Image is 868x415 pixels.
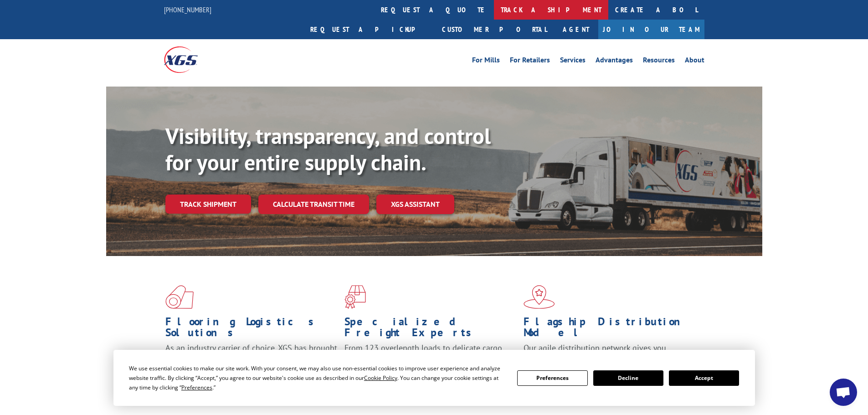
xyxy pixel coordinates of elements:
[376,195,454,214] a: XGS ASSISTANT
[181,384,212,391] span: Preferences
[593,370,663,386] button: Decline
[165,343,337,375] span: As an industry carrier of choice, XGS has brought innovation and dedication to flooring logistics...
[669,370,739,386] button: Accept
[524,343,691,364] span: Our agile distribution network gives you nationwide inventory management on demand.
[472,56,500,67] a: For Mills
[258,195,369,214] a: Calculate transit time
[344,316,517,343] h1: Specialized Freight Experts
[435,20,554,39] a: Customer Portal
[524,316,696,343] h1: Flagship Distribution Model
[164,5,211,14] a: [PHONE_NUMBER]
[344,343,517,383] p: From 123 overlength loads to delicate cargo, our experienced staff knows the best way to move you...
[596,56,633,67] a: Advantages
[303,20,435,39] a: Request a pickup
[524,285,555,309] img: xgs-icon-flagship-distribution-model-red
[643,56,675,67] a: Resources
[510,56,550,67] a: For Retailers
[344,285,366,309] img: xgs-icon-focused-on-flooring-red
[560,56,586,67] a: Services
[165,195,251,214] a: Track shipment
[830,379,857,406] div: Open chat
[129,364,506,392] div: We use essential cookies to make our site work. With your consent, we may also use non-essential ...
[113,350,755,406] div: Cookie Consent Prompt
[685,56,704,67] a: About
[517,370,587,386] button: Preferences
[165,285,194,309] img: xgs-icon-total-supply-chain-intelligence-red
[598,20,704,39] a: Join Our Team
[554,20,598,39] a: Agent
[364,374,397,382] span: Cookie Policy
[165,316,338,343] h1: Flooring Logistics Solutions
[165,122,491,176] b: Visibility, transparency, and control for your entire supply chain.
